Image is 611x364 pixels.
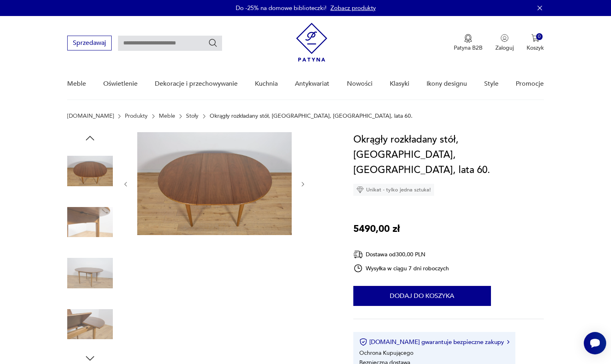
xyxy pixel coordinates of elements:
[159,113,175,119] a: Meble
[527,34,544,52] button: 0Koszyk
[464,34,472,43] img: Ikona medalu
[67,250,113,296] img: Zdjęcie produktu Okrągły rozkładany stół, G-Plan, Wielka Brytania, lata 60.
[137,132,292,235] img: Zdjęcie produktu Okrągły rozkładany stół, G-Plan, Wielka Brytania, lata 60.
[454,44,483,52] p: Patyna B2B
[516,68,544,99] a: Promocje
[67,68,86,99] a: Meble
[125,113,148,119] a: Produkty
[296,23,327,62] img: Patyna - sklep z meblami i dekoracjami vintage
[495,34,514,52] button: Zaloguj
[484,68,499,99] a: Style
[353,184,434,196] div: Unikat - tylko jedna sztuka!
[67,41,112,46] a: Sprzedawaj
[67,302,113,347] img: Zdjęcie produktu Okrągły rozkładany stół, G-Plan, Wielka Brytania, lata 60.
[210,113,413,119] p: Okrągły rozkładany stół, [GEOGRAPHIC_DATA], [GEOGRAPHIC_DATA], lata 60.
[155,68,238,99] a: Dekoracje i przechowywanie
[427,68,467,99] a: Ikony designu
[331,4,376,12] a: Zobacz produkty
[295,68,329,99] a: Antykwariat
[359,338,509,346] button: [DOMAIN_NAME] gwarantuje bezpieczne zakupy
[67,148,113,194] img: Zdjęcie produktu Okrągły rozkładany stół, G-Plan, Wielka Brytania, lata 60.
[67,113,114,119] a: [DOMAIN_NAME]
[353,263,449,273] div: Wysyłka w ciągu 7 dni roboczych
[208,38,218,48] button: Szukaj
[353,249,449,259] div: Dostawa od 300,00 PLN
[347,68,373,99] a: Nowości
[454,34,483,52] a: Ikona medaluPatyna B2B
[584,332,606,354] iframe: Smartsupp widget button
[357,186,364,193] img: Ikona diamentu
[507,340,509,344] img: Ikona strzałki w prawo
[255,68,278,99] a: Kuchnia
[359,349,413,357] li: Ochrona Kupującego
[353,286,491,306] button: Dodaj do koszyka
[454,34,483,52] button: Patyna B2B
[186,113,198,119] a: Stoły
[359,338,367,346] img: Ikona certyfikatu
[353,132,544,178] h1: Okrągły rozkładany stół, [GEOGRAPHIC_DATA], [GEOGRAPHIC_DATA], lata 60.
[527,44,544,52] p: Koszyk
[103,68,138,99] a: Oświetlenie
[495,44,514,52] p: Zaloguj
[531,34,539,42] img: Ikona koszyka
[501,34,509,42] img: Ikonka użytkownika
[67,36,112,50] button: Sprzedawaj
[353,249,363,259] img: Ikona dostawy
[67,199,113,245] img: Zdjęcie produktu Okrągły rozkładany stół, G-Plan, Wielka Brytania, lata 60.
[390,68,409,99] a: Klasyki
[353,221,400,237] p: 5490,00 zł
[236,4,327,12] p: Do -25% na domowe biblioteczki!
[536,33,543,40] div: 0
